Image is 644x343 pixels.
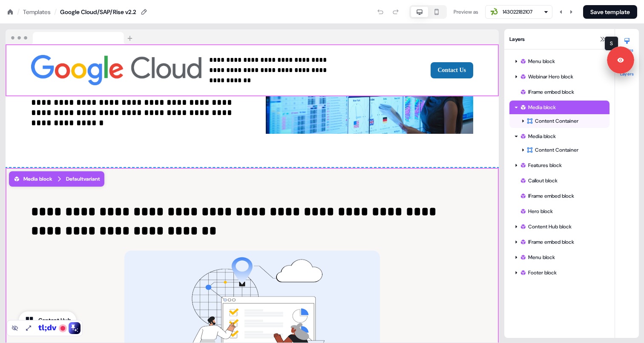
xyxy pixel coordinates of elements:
div: Default variant [66,175,100,183]
img: Image [31,51,201,89]
div: Contact Us [349,62,474,78]
div: IFrame embed block [520,238,606,246]
div: Footer block [520,268,606,277]
div: 143022182107 [503,8,532,16]
div: Media block [520,103,606,112]
a: Templates [23,8,51,16]
div: IFrame embed block [509,235,609,249]
div: Media block [13,175,52,183]
div: IFrame embed block [509,85,609,99]
div: / [54,7,57,17]
div: Webinar Hero block [509,70,609,84]
div: Content Hub block [520,222,606,231]
div: Callout block [509,174,609,187]
div: Features block [520,161,606,170]
div: Media blockContent Container [509,101,609,128]
div: S [604,36,618,51]
div: Menu block [520,253,606,262]
div: Webinar Hero block [520,72,606,81]
div: Content Container [526,117,606,125]
div: Google Cloud/SAP/Rise v2.2 [60,8,136,16]
img: Browser topbar [6,29,136,45]
div: Media blockContent Container [509,130,609,157]
div: Content Container [509,143,609,157]
div: IFrame embed block [509,189,609,203]
div: IFrame embed block [520,192,606,200]
div: Hero block [509,205,609,218]
div: Media block [520,132,606,141]
div: Features block [509,159,609,172]
div: Callout block [520,176,606,185]
div: Menu block [520,57,606,66]
div: / [17,7,20,17]
button: 143022182107 [485,5,552,19]
div: Footer block [509,266,609,280]
div: IFrame embed block [520,88,606,96]
div: Content Container [509,114,609,128]
div: Menu block [509,251,609,264]
div: Layers [504,29,615,49]
div: Content Container [526,146,606,154]
div: Content Hub [38,316,71,325]
div: Preview as [454,8,478,16]
button: Styles [615,34,639,53]
div: Content Hub block [509,220,609,233]
button: Content Hub [19,311,76,329]
button: Contact Us [431,62,474,78]
div: Menu block [509,55,609,68]
button: Save template [583,5,637,19]
div: Hero block [520,207,606,216]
